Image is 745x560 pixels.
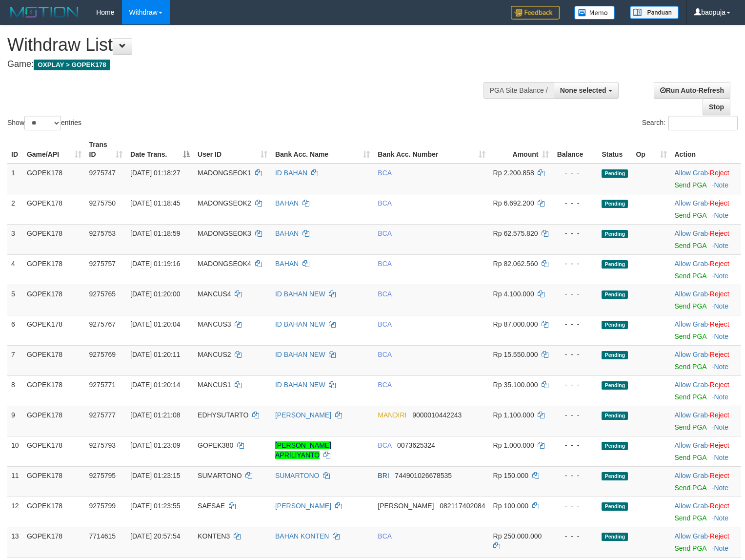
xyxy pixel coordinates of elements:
td: 10 [7,436,23,466]
a: Run Auto-Refresh [654,82,730,99]
td: · [671,254,742,285]
span: GOPEK380 [198,441,233,449]
div: - - - [557,350,594,359]
span: · [675,351,710,358]
span: MANCUS2 [198,351,231,358]
td: · [671,345,742,375]
a: Allow Grab [675,381,708,389]
th: Trans ID: activate to sort column ascending [85,136,127,164]
span: EDHYSUTARTO [198,411,248,419]
button: None selected [554,82,619,99]
span: · [675,169,710,177]
td: GOPEK178 [23,254,85,285]
th: Date Trans.: activate to sort column descending [126,136,194,164]
a: ID BAHAN [275,169,307,177]
h4: Game: [7,60,487,69]
a: Send PGA [675,302,706,310]
span: BCA [378,290,391,298]
span: Pending [602,351,628,359]
a: Allow Grab [675,229,708,237]
span: 9275765 [89,290,116,298]
a: Allow Grab [675,199,708,207]
img: panduan.png [630,6,679,19]
a: Reject [710,441,729,449]
span: SUMARTONO [198,472,242,479]
div: - - - [557,228,594,238]
a: Allow Grab [675,320,708,328]
span: Copy 082117402084 to clipboard [440,502,485,510]
span: BCA [378,229,391,237]
span: SAESAE [198,502,225,510]
th: Amount: activate to sort column ascending [489,136,553,164]
td: · [671,164,742,194]
a: Reject [710,169,729,177]
a: Note [714,211,728,219]
a: Note [714,454,728,461]
span: MANDIRI [378,411,406,419]
a: Send PGA [675,454,706,461]
div: - - - [557,319,594,329]
label: Search: [642,116,738,130]
a: [PERSON_NAME] [275,502,331,510]
td: GOPEK178 [23,285,85,315]
span: [DATE] 01:23:55 [130,502,180,510]
span: BCA [378,320,391,328]
td: · [671,285,742,315]
a: BAHAN [275,260,299,268]
a: Note [714,363,728,371]
a: Send PGA [675,363,706,371]
span: [DATE] 20:57:54 [130,532,180,540]
td: · [671,224,742,254]
td: GOPEK178 [23,315,85,345]
span: Pending [602,321,628,329]
span: [DATE] 01:20:00 [130,290,180,298]
a: Reject [710,290,729,298]
th: Balance [553,136,598,164]
a: Reject [710,320,729,328]
span: 9275747 [89,169,116,177]
td: 9 [7,406,23,436]
a: Allow Grab [675,441,708,449]
td: GOPEK178 [23,436,85,466]
span: MANCUS4 [198,290,231,298]
div: - - - [557,410,594,420]
span: [DATE] 01:20:14 [130,381,180,389]
span: [DATE] 01:23:15 [130,472,180,479]
span: 9275777 [89,411,116,419]
span: Pending [602,260,628,269]
a: Send PGA [675,514,706,522]
a: ID BAHAN NEW [275,320,325,328]
span: [DATE] 01:19:16 [130,260,180,268]
a: Reject [710,411,729,419]
a: Note [714,484,728,492]
span: Rp 1.000.000 [493,441,534,449]
span: · [675,532,710,540]
a: SUMARTONO [275,472,320,479]
span: Rp 150.000 [493,472,528,479]
td: 6 [7,315,23,345]
td: GOPEK178 [23,345,85,375]
span: · [675,502,710,510]
span: Rp 6.692.200 [493,199,534,207]
a: Send PGA [675,484,706,492]
a: Reject [710,351,729,358]
span: Pending [602,442,628,450]
span: Copy 744901026678535 to clipboard [395,472,452,479]
span: Pending [602,533,628,541]
td: · [671,527,742,557]
span: 9275753 [89,229,116,237]
a: Send PGA [675,423,706,431]
a: Allow Grab [675,411,708,419]
span: [DATE] 01:18:27 [130,169,180,177]
span: MANCUS3 [198,320,231,328]
a: Allow Grab [675,169,708,177]
span: Rp 2.200.858 [493,169,534,177]
a: Send PGA [675,393,706,401]
span: Rp 100.000 [493,502,528,510]
div: - - - [557,501,594,511]
span: BCA [378,381,391,389]
span: 9275769 [89,351,116,358]
a: BAHAN [275,199,299,207]
td: GOPEK178 [23,406,85,436]
th: Bank Acc. Number: activate to sort column ascending [374,136,489,164]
